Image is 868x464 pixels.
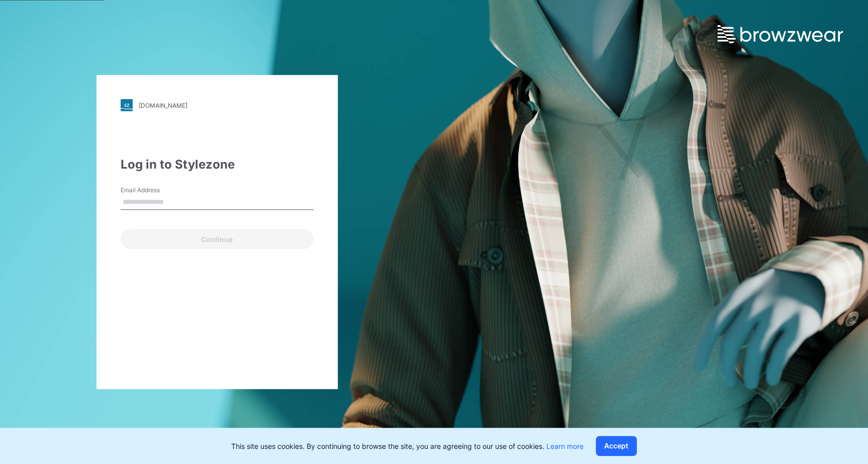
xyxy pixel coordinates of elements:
[717,25,843,43] img: browzwear-logo.e42bd6dac1945053ebaf764b6aa21510.svg
[121,99,133,111] img: stylezone-logo.562084cfcfab977791bfbf7441f1a819.svg
[231,441,584,451] p: This site uses cookies. By continuing to browse the site, you are agreeing to our use of cookies.
[121,99,314,111] a: [DOMAIN_NAME]
[139,102,187,109] div: [DOMAIN_NAME]
[596,436,637,456] button: Accept
[121,156,314,174] div: Log in to Stylezone
[121,186,191,195] label: Email Address
[546,442,584,450] a: Learn more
